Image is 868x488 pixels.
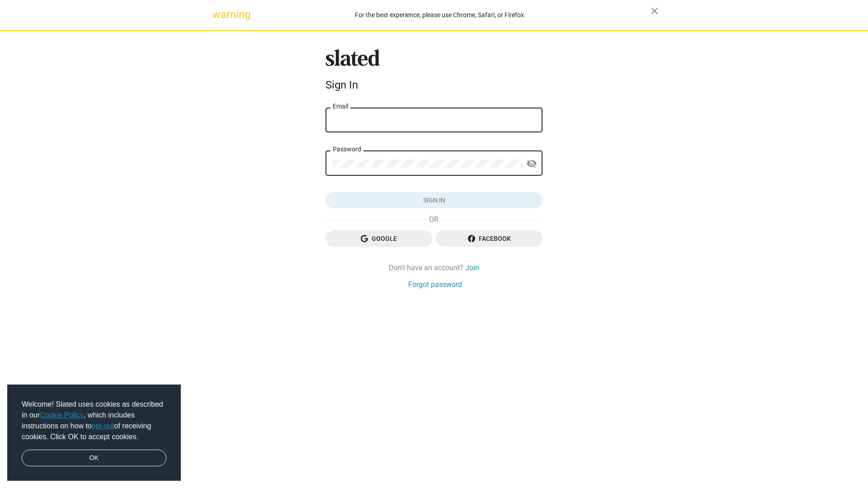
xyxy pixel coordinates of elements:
span: Facebook [443,230,535,247]
span: Welcome! Slated uses cookies as described in our , which includes instructions on how to of recei... [22,399,166,442]
mat-icon: close [649,5,660,16]
div: cookieconsent [7,385,181,481]
button: Show password [523,155,541,173]
div: Sign In [325,79,542,91]
mat-icon: visibility_off [526,157,537,171]
button: Google [325,230,432,247]
button: Facebook [436,230,542,247]
div: For the best experience, please use Chrome, Safari, or Firefox. [230,9,651,21]
mat-icon: warning [212,9,223,20]
div: Don't have an account? [325,263,542,272]
a: dismiss cookie message [22,450,166,467]
span: Google [333,230,425,247]
a: opt-out [92,422,114,430]
a: Forgot password [408,280,462,289]
sl-branding: Sign In [325,49,542,95]
a: Join [465,263,479,272]
a: Cookie Policy [40,411,84,419]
